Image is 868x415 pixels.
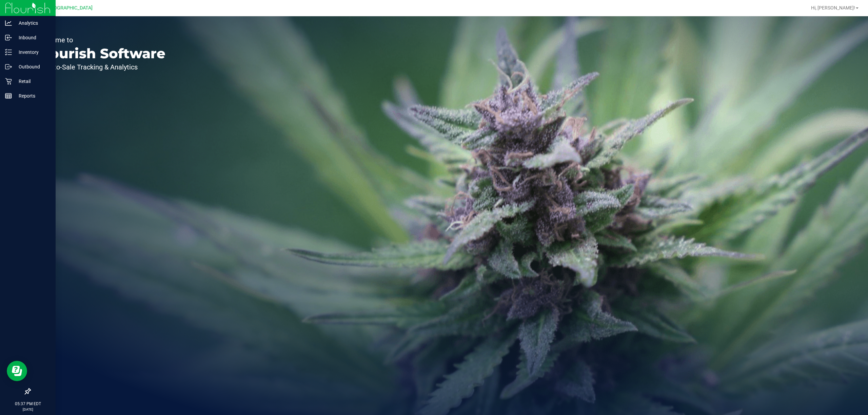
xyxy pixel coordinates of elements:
p: Retail [12,77,53,85]
span: [GEOGRAPHIC_DATA] [46,5,93,11]
p: 05:37 PM EDT [3,401,53,407]
inline-svg: Retail [5,78,12,85]
p: Welcome to [37,37,165,43]
p: Inbound [12,34,53,42]
p: [DATE] [3,407,53,412]
p: Inventory [12,48,53,56]
inline-svg: Inventory [5,49,12,56]
span: Hi, [PERSON_NAME]! [811,5,855,11]
inline-svg: Outbound [5,63,12,70]
inline-svg: Reports [5,92,12,99]
p: Seed-to-Sale Tracking & Analytics [37,64,165,70]
p: Outbound [12,63,53,71]
p: Flourish Software [37,47,165,60]
p: Reports [12,92,53,100]
inline-svg: Analytics [5,20,12,26]
p: Analytics [12,19,53,27]
iframe: Resource center [7,361,27,381]
inline-svg: Inbound [5,34,12,41]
